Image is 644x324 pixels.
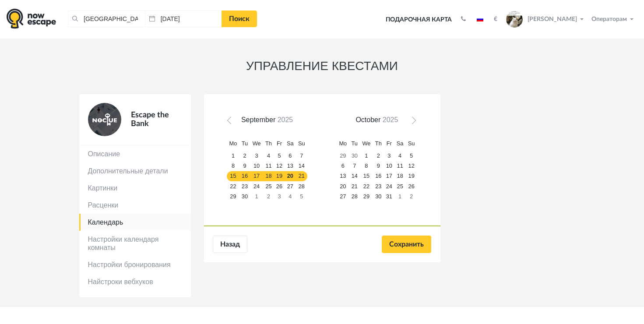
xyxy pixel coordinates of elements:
span: Wednesday [253,140,261,147]
a: 24 [384,181,394,191]
a: 6 [285,151,296,161]
a: 29 [360,191,373,201]
span: Next [408,119,415,126]
a: 21 [296,171,307,181]
a: 22 [360,181,373,191]
a: Картинки [79,180,191,197]
span: 2025 [278,116,293,123]
a: 5 [274,151,285,161]
a: 28 [296,181,307,191]
span: Thursday [375,140,382,147]
a: 27 [285,181,296,191]
a: 7 [296,151,307,161]
span: Sunday [298,140,305,147]
a: 10 [384,161,394,171]
a: Расценки [79,197,191,214]
span: Monday [229,140,237,147]
a: 6 [337,161,349,171]
span: 2025 [383,116,398,123]
span: Sunday [408,140,415,147]
a: 13 [337,171,349,181]
a: 29 [337,151,349,161]
a: 25 [394,181,406,191]
a: Найстроки вебхуков [79,273,191,290]
a: 19 [406,171,417,181]
a: 16 [239,171,250,181]
a: 9 [373,161,384,171]
span: September [241,116,275,123]
a: Поиск [222,11,257,27]
button: € [489,15,502,24]
span: Friday [387,140,392,147]
a: 5 [296,191,307,201]
a: 12 [274,161,285,171]
input: Сохранить [382,236,431,253]
span: October [355,116,380,123]
a: 24 [250,181,263,191]
input: Дата [145,11,222,27]
a: 8 [360,161,373,171]
a: 18 [394,171,406,181]
a: 31 [384,191,394,201]
a: 17 [384,171,394,181]
span: [PERSON_NAME] [528,14,577,22]
a: Дополнительные детали [79,162,191,180]
a: 8 [227,161,239,171]
a: 27 [337,191,349,201]
button: Операторам [589,15,637,24]
a: Календарь [79,214,191,231]
a: 15 [360,171,373,181]
a: 3 [274,191,285,201]
span: Tuesday [242,140,248,147]
a: 1 [227,151,239,161]
a: 23 [239,181,250,191]
a: 21 [349,181,360,191]
span: Friday [277,140,282,147]
span: Wednesday [362,140,370,147]
a: Подарочная карта [383,10,455,29]
a: 13 [285,161,296,171]
a: 16 [373,171,384,181]
a: Описание [79,145,191,162]
a: 12 [406,161,417,171]
a: 2 [263,191,274,201]
a: 29 [227,191,239,201]
span: Tuesday [352,140,358,147]
img: ru.jpg [477,17,483,21]
img: logo [7,8,56,29]
a: 1 [250,191,263,201]
a: 20 [337,181,349,191]
a: 26 [406,181,417,191]
span: Saturday [287,140,294,147]
a: 25 [263,181,274,191]
a: Next [406,116,419,129]
span: Thursday [265,140,272,147]
a: 1 [360,151,373,161]
a: Настройки бронирования [79,256,191,273]
a: 19 [274,171,285,181]
a: 1 [394,191,406,201]
a: 28 [349,191,360,201]
span: Monday [339,140,347,147]
a: 23 [373,181,384,191]
a: 10 [250,161,263,171]
a: 11 [263,161,274,171]
a: 14 [296,161,307,171]
a: 30 [373,191,384,201]
a: 18 [263,171,274,181]
a: 5 [406,151,417,161]
a: 30 [349,151,360,161]
span: Операторам [591,16,627,22]
a: Prev [225,116,238,129]
a: 3 [384,151,394,161]
div: Escape the Bank [121,103,182,136]
a: 4 [394,151,406,161]
a: 14 [349,171,360,181]
input: Город или название квеста [68,11,145,27]
a: 3 [250,151,263,161]
span: Saturday [397,140,404,147]
a: 30 [239,191,250,201]
a: 26 [274,181,285,191]
a: 4 [263,151,274,161]
a: Настройки календаря комнаты [79,231,191,256]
